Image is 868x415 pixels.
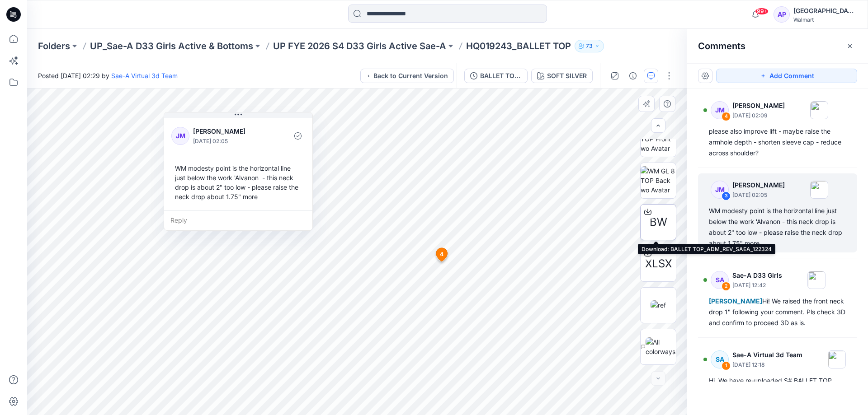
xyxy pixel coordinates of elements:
[732,350,802,360] p: Sae-A Virtual 3d Team
[273,40,446,52] a: UP FYE 2026 S4 D33 Girls Active Sae-A
[651,300,666,310] img: ref
[90,40,253,52] a: UP_Sae-A D33 Girls Active & Bottoms
[732,360,802,369] p: [DATE] 12:18
[111,72,178,79] a: Sae-A Virtual 3d Team
[722,361,731,370] div: 1
[709,296,846,328] div: Hi! We raised the front neck drop 1" following your comment. Pls check 3D and confirm to proceed ...
[360,69,454,83] button: Back to Current Version
[466,40,571,52] p: HQ019243_BALLET TOP
[711,350,729,368] div: SA
[793,16,857,23] div: Walmart
[440,250,443,258] span: 4
[641,125,676,153] img: WM GL 8 TOP Front wo Avatar
[586,41,593,51] p: 73
[531,69,593,83] button: SOFT SILVER
[711,101,729,119] div: JM
[38,71,178,80] span: Posted [DATE] 02:29 by
[722,282,731,291] div: 2
[722,191,731,201] div: 3
[716,69,857,83] button: Add Comment
[732,100,785,111] p: [PERSON_NAME]
[774,6,790,23] div: AP
[164,210,312,230] div: Reply
[732,270,782,281] p: Sae-A D33 Girls
[793,5,857,16] div: [GEOGRAPHIC_DATA]
[193,126,267,137] p: [PERSON_NAME]
[645,256,672,272] span: XLSX
[732,281,782,290] p: [DATE] 12:42
[646,337,676,356] img: All colorways
[547,71,587,81] div: SOFT SILVER
[732,180,785,191] p: [PERSON_NAME]
[464,69,528,83] button: BALLET TOP_ADM_REV
[38,40,70,52] a: Folders
[732,111,785,120] p: [DATE] 02:09
[650,214,667,230] span: BW
[755,8,769,15] span: 99+
[709,375,846,408] div: Hi, We have re-uploaded S# BALLET TOP Please kindly review and confirm. Thank you. VTD Team Mira Le.
[641,166,676,195] img: WM GL 8 TOP Back wo Avatar
[711,271,729,289] div: SA
[709,205,846,249] div: WM modesty point is the horizontal line just below the work 'Alvanon - this neck drop is about 2"...
[732,191,785,200] p: [DATE] 02:05
[722,112,731,121] div: 4
[193,137,267,146] p: [DATE] 02:05
[575,40,604,52] button: 73
[171,127,189,145] div: JM
[698,41,745,51] h2: Comments
[171,160,305,205] div: WM modesty point is the horizontal line just below the work 'Alvanon - this neck drop is about 2"...
[626,69,640,83] button: Details
[480,71,522,81] div: BALLET TOP_ADM_REV
[709,126,846,159] div: please also improve lift - maybe raise the armhole depth - shorten sleeve cap - reduce across sho...
[709,297,762,305] span: [PERSON_NAME]
[711,181,729,199] div: JM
